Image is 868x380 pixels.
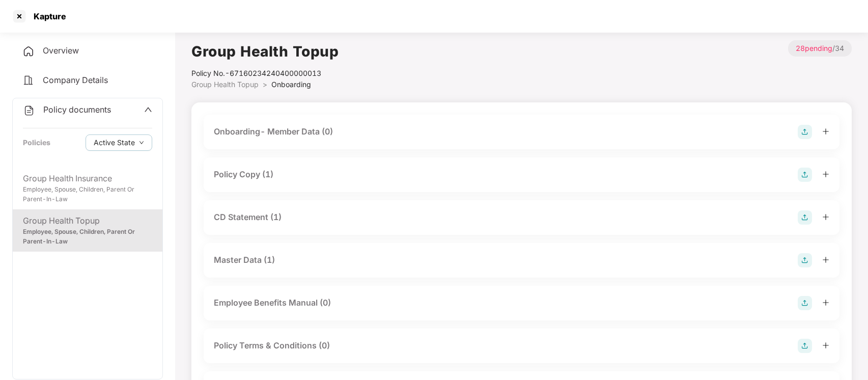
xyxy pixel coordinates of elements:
[822,342,829,349] span: plus
[191,80,259,89] span: Group Health Topup
[214,339,330,352] div: Policy Terms & Conditions (0)
[43,75,108,85] span: Company Details
[86,134,152,151] button: Active Statedown
[798,210,812,225] img: svg+xml;base64,PHN2ZyB4bWxucz0iaHR0cDovL3d3dy53My5vcmcvMjAwMC9zdmciIHdpZHRoPSIyOCIgaGVpZ2h0PSIyOC...
[191,68,339,79] div: Policy No.- 67160234240400000013
[822,256,829,263] span: plus
[798,339,812,353] img: svg+xml;base64,PHN2ZyB4bWxucz0iaHR0cDovL3d3dy53My5vcmcvMjAwMC9zdmciIHdpZHRoPSIyOCIgaGVpZ2h0PSIyOC...
[144,105,152,114] span: up
[23,185,152,204] div: Employee, Spouse, Children, Parent Or Parent-In-Law
[798,253,812,267] img: svg+xml;base64,PHN2ZyB4bWxucz0iaHR0cDovL3d3dy53My5vcmcvMjAwMC9zdmciIHdpZHRoPSIyOCIgaGVpZ2h0PSIyOC...
[214,168,273,181] div: Policy Copy (1)
[43,45,79,56] span: Overview
[822,171,829,178] span: plus
[139,140,144,146] span: down
[263,80,267,89] span: >
[22,74,35,87] img: svg+xml;base64,PHN2ZyB4bWxucz0iaHR0cDovL3d3dy53My5vcmcvMjAwMC9zdmciIHdpZHRoPSIyNCIgaGVpZ2h0PSIyNC...
[214,125,333,138] div: Onboarding- Member Data (0)
[214,296,331,309] div: Employee Benefits Manual (0)
[798,125,812,139] img: svg+xml;base64,PHN2ZyB4bWxucz0iaHR0cDovL3d3dy53My5vcmcvMjAwMC9zdmciIHdpZHRoPSIyOCIgaGVpZ2h0PSIyOC...
[271,80,311,89] span: Onboarding
[94,137,135,148] span: Active State
[822,128,829,135] span: plus
[23,137,50,148] div: Policies
[23,172,152,185] div: Group Health Insurance
[822,213,829,221] span: plus
[214,211,282,224] div: CD Statement (1)
[23,214,152,227] div: Group Health Topup
[27,11,66,21] div: Kapture
[43,104,111,115] span: Policy documents
[822,299,829,306] span: plus
[23,104,35,117] img: svg+xml;base64,PHN2ZyB4bWxucz0iaHR0cDovL3d3dy53My5vcmcvMjAwMC9zdmciIHdpZHRoPSIyNCIgaGVpZ2h0PSIyNC...
[798,296,812,310] img: svg+xml;base64,PHN2ZyB4bWxucz0iaHR0cDovL3d3dy53My5vcmcvMjAwMC9zdmciIHdpZHRoPSIyOCIgaGVpZ2h0PSIyOC...
[798,168,812,182] img: svg+xml;base64,PHN2ZyB4bWxucz0iaHR0cDovL3d3dy53My5vcmcvMjAwMC9zdmciIHdpZHRoPSIyOCIgaGVpZ2h0PSIyOC...
[214,254,275,266] div: Master Data (1)
[22,45,35,58] img: svg+xml;base64,PHN2ZyB4bWxucz0iaHR0cDovL3d3dy53My5vcmcvMjAwMC9zdmciIHdpZHRoPSIyNCIgaGVpZ2h0PSIyNC...
[796,44,832,52] span: 28 pending
[191,40,339,63] h1: Group Health Topup
[788,40,852,57] p: / 34
[23,227,152,247] div: Employee, Spouse, Children, Parent Or Parent-In-Law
